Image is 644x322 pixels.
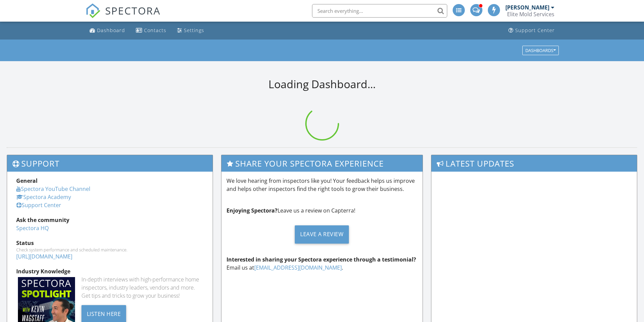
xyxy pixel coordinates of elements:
[16,216,204,224] div: Ask the community
[16,253,72,260] a: [URL][DOMAIN_NAME]
[133,24,169,37] a: Contacts
[226,207,278,214] strong: Enjoying Spectora?
[525,48,556,53] div: Dashboards
[226,256,416,263] strong: Interested in sharing your Spectora experience through a testimonial?
[16,224,49,232] a: Spectora HQ
[226,177,418,193] p: We love hearing from inspectors like you! Your feedback helps us improve and helps other inspecto...
[87,24,128,37] a: Dashboard
[221,155,423,172] h3: Share Your Spectora Experience
[97,27,125,33] div: Dashboard
[515,27,555,33] div: Support Center
[431,155,637,172] h3: Latest Updates
[507,11,554,18] div: Elite Mold Services
[16,239,204,247] div: Status
[505,4,549,11] div: [PERSON_NAME]
[254,264,342,271] a: [EMAIL_ADDRESS][DOMAIN_NAME]
[16,177,38,184] strong: General
[7,155,213,172] h3: Support
[16,247,204,252] div: Check system performance and scheduled maintenance.
[522,46,559,55] button: Dashboards
[174,24,207,37] a: Settings
[226,255,418,272] p: Email us at .
[81,275,204,300] div: In-depth interviews with high-performance home inspectors, industry leaders, vendors and more. Ge...
[144,27,166,33] div: Contacts
[86,9,161,23] a: SPECTORA
[506,24,557,37] a: Support Center
[16,193,71,201] a: Spectora Academy
[16,201,61,209] a: Support Center
[105,3,161,18] span: SPECTORA
[86,3,100,18] img: The Best Home Inspection Software - Spectora
[312,4,447,18] input: Search everything...
[16,185,90,193] a: Spectora YouTube Channel
[16,267,204,275] div: Industry Knowledge
[226,220,418,249] a: Leave a Review
[226,206,418,215] p: Leave us a review on Capterra!
[81,310,126,317] a: Listen Here
[295,225,349,244] div: Leave a Review
[184,27,204,33] div: Settings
